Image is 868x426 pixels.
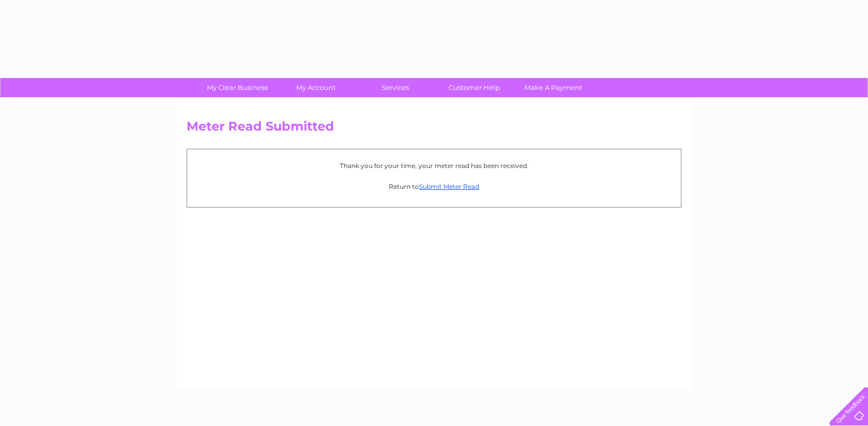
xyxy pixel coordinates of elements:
[431,78,517,97] a: Customer Help
[194,78,280,97] a: My Clear Business
[192,182,676,191] p: Return to
[192,161,676,171] p: Thank you for your time, your meter read has been received.
[187,119,681,139] h2: Meter Read Submitted
[510,78,596,97] a: Make A Payment
[419,183,479,190] a: Submit Meter Read
[273,78,359,97] a: My Account
[352,78,438,97] a: Services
